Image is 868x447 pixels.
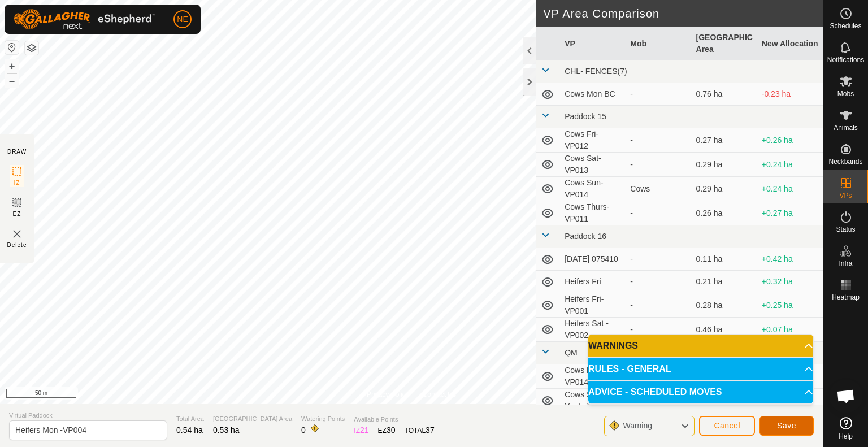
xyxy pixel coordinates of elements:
[630,300,687,311] div: -
[213,426,240,435] span: 0.53 ha
[630,134,687,146] div: -
[830,23,861,29] span: Schedules
[560,128,626,153] td: Cows Fri-VP012
[692,201,757,225] td: 0.26 ha
[565,67,627,76] span: CHL- FENCES(7)
[354,415,434,424] span: Available Points
[560,271,626,293] td: Heifers Fri
[757,271,823,293] td: +0.32 ha
[560,293,626,318] td: Heifers Fri-VP001
[630,183,687,195] div: Cows
[560,153,626,177] td: Cows Sat-VP013
[367,389,409,400] a: Privacy Policy
[630,276,687,288] div: -
[565,232,606,241] span: Paddock 16
[757,177,823,201] td: +0.24 ha
[560,201,626,225] td: Cows Thurs-VP011
[692,248,757,271] td: 0.11 ha
[5,59,19,73] button: +
[588,364,671,374] span: RULES - GENERAL
[757,27,823,60] th: New Allocation
[213,414,292,424] span: [GEOGRAPHIC_DATA] Area
[757,128,823,153] td: +0.26 ha
[630,207,687,219] div: -
[9,411,167,420] span: Virtual Paddock
[7,241,27,249] span: Delete
[10,227,24,241] img: VP
[757,153,823,177] td: +0.24 ha
[13,210,21,218] span: EZ
[565,348,578,357] span: QM
[588,381,813,403] p-accordion-header: ADVICE - SCHEDULED MOVES
[757,83,823,106] td: -0.23 ha
[588,335,813,357] p-accordion-header: WARNINGS
[387,426,396,435] span: 30
[832,294,860,301] span: Heatmap
[560,248,626,271] td: [DATE] 075410
[565,112,606,121] span: Paddock 15
[560,83,626,106] td: Cows Mon BC
[588,388,722,397] span: ADVICE - SCHEDULED MOVES
[630,253,687,265] div: -
[5,74,19,88] button: –
[839,260,852,267] span: Infra
[560,177,626,201] td: Cows Sun-VP014
[5,41,19,54] button: Reset Map
[378,424,396,436] div: EZ
[354,424,368,436] div: IZ
[692,318,757,342] td: 0.46 ha
[623,421,652,430] span: Warning
[777,421,796,430] span: Save
[692,153,757,177] td: 0.29 ha
[14,9,155,29] img: Gallagher Logo
[757,318,823,342] td: +0.07 ha
[543,7,823,20] h2: VP Area Comparison
[560,364,626,389] td: Cows Fri Yards-VP014
[828,158,862,165] span: Neckbands
[630,88,687,100] div: -
[757,293,823,318] td: +0.25 ha
[626,27,691,60] th: Mob
[834,124,858,131] span: Animals
[25,41,38,55] button: Map Layers
[692,128,757,153] td: 0.27 ha
[839,433,853,440] span: Help
[560,318,626,342] td: Heifers Sat -VP002
[757,201,823,225] td: +0.27 ha
[692,271,757,293] td: 0.21 ha
[301,426,306,435] span: 0
[630,159,687,171] div: -
[426,426,435,435] span: 37
[827,57,864,63] span: Notifications
[823,413,868,444] a: Help
[360,426,369,435] span: 21
[588,341,638,350] span: WARNINGS
[836,226,855,233] span: Status
[177,14,188,25] span: NE
[757,248,823,271] td: +0.42 ha
[588,358,813,380] p-accordion-header: RULES - GENERAL
[301,414,345,424] span: Watering Points
[837,90,854,97] span: Mobs
[405,424,435,436] div: TOTAL
[759,416,814,436] button: Save
[829,379,863,413] div: Open chat
[630,324,687,336] div: -
[7,147,27,156] div: DRAW
[692,177,757,201] td: 0.29 ha
[692,293,757,318] td: 0.28 ha
[560,389,626,413] td: Cows Sat Yards-VP015
[423,389,456,400] a: Contact Us
[714,421,740,430] span: Cancel
[839,192,852,199] span: VPs
[560,27,626,60] th: VP
[692,83,757,106] td: 0.76 ha
[699,416,755,436] button: Cancel
[14,179,20,187] span: IZ
[176,414,204,424] span: Total Area
[692,27,757,60] th: [GEOGRAPHIC_DATA] Area
[176,426,203,435] span: 0.54 ha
